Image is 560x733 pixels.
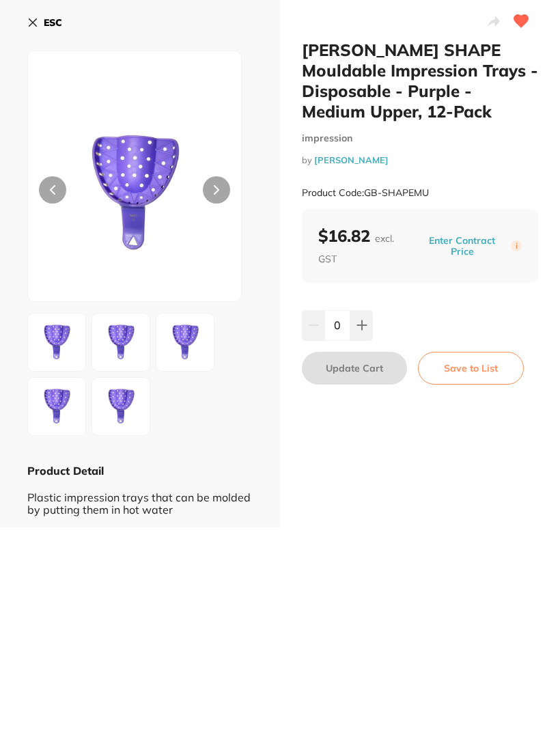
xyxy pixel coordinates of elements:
button: Save to List [418,352,524,385]
small: by [302,155,538,165]
label: i [511,240,522,251]
img: TVVfNC5qcGc [32,382,81,431]
img: TVVfMi5qcGc [96,318,145,367]
b: $16.82 [318,225,413,266]
b: ESC [44,16,62,29]
button: ESC [27,11,62,34]
img: TVUuanBn [32,318,81,367]
h2: [PERSON_NAME] SHAPE Mouldable Impression Trays - Disposable - Purple - Medium Upper, 12-Pack [302,40,538,122]
div: Plastic impression trays that can be molded by putting them in hot water [27,478,253,516]
img: TVVfMy5qcGc [160,318,210,367]
button: Update Cart [302,352,407,385]
button: Enter Contract Price [413,234,512,259]
img: TVVfNS5qcGc [96,382,145,431]
a: [PERSON_NAME] [314,154,389,165]
b: Product Detail [27,464,104,478]
img: TVUuanBn [70,85,198,301]
small: Product Code: GB-SHAPEMU [302,187,429,199]
small: impression [302,133,538,144]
